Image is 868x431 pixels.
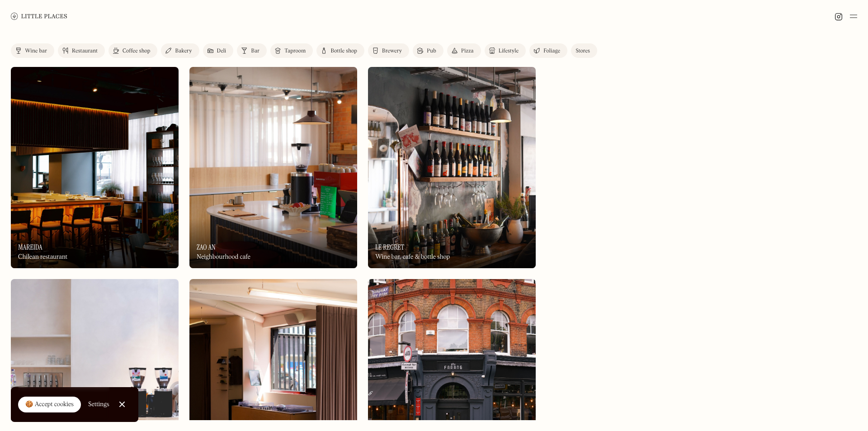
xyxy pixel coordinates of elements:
img: Le Regret [368,67,536,268]
div: Bakery [175,48,192,54]
a: Close Cookie Popup [113,395,131,413]
a: Bottle shop [316,43,364,58]
div: Deli [217,48,226,54]
div: Pub [427,48,436,54]
a: Taproom [270,43,313,58]
h3: Le Regret [375,243,404,251]
a: Bakery [161,43,199,58]
a: Restaurant [58,43,105,58]
a: Brewery [368,43,409,58]
div: Foliage [543,48,560,54]
a: Le RegretLe RegretLe RegretWine bar, cafe & bottle shop [368,67,536,268]
h3: Mareida [18,243,42,251]
a: Coffee shop [108,43,157,58]
div: Taproom [284,48,306,54]
div: Stores [576,48,590,54]
div: Pizza [461,48,474,54]
div: Chilean restaurant [18,253,67,261]
div: Lifestyle [499,48,519,54]
div: Wine bar, cafe & bottle shop [375,253,450,261]
a: Wine bar [11,43,54,58]
a: 🍪 Accept cookies [18,397,81,413]
a: Deli [203,43,234,58]
div: Settings [88,401,109,407]
img: Mareida [11,67,179,268]
div: Restaurant [72,48,98,54]
div: Bottle shop [330,48,357,54]
a: Bar [237,43,267,58]
div: Coffee shop [123,48,150,54]
a: Foliage [529,43,567,58]
a: MareidaMareidaMareidaChilean restaurant [11,67,179,268]
a: Lifestyle [485,43,526,58]
div: Wine bar [25,48,47,54]
a: Pub [413,43,443,58]
div: Brewery [382,48,402,54]
a: Zao AnZao AnZao AnNeighbourhood cafe [189,67,357,268]
div: 🍪 Accept cookies [25,400,74,409]
div: Neighbourhood cafe [197,253,250,261]
img: Zao An [189,67,357,268]
div: Bar [251,48,259,54]
a: Pizza [447,43,481,58]
a: Stores [571,43,597,58]
h3: Zao An [197,243,216,251]
a: Settings [88,394,109,415]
